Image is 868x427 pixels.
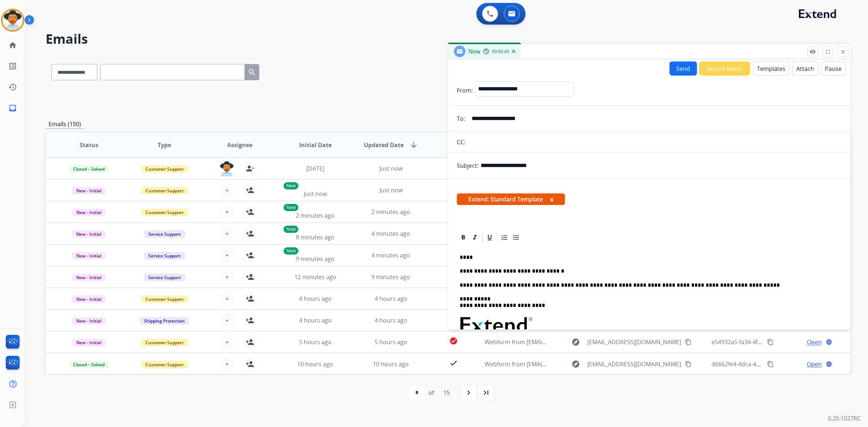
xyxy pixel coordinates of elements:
[375,295,407,303] span: 4 hours ago
[379,165,403,172] span: Just now
[225,208,229,216] span: +
[225,186,229,195] span: +
[699,61,750,76] button: Secure Notes
[299,141,332,149] span: Initial Date
[468,47,480,55] span: New
[299,295,332,303] span: 4 hours ago
[457,138,465,146] p: CC:
[144,252,185,260] span: Service Support
[227,141,252,149] span: Assignee
[225,316,229,325] span: +
[485,360,648,368] span: Webform from [EMAIL_ADDRESS][DOMAIN_NAME] on [DATE]
[587,360,681,368] span: [EMAIL_ADDRESS][DOMAIN_NAME]
[141,295,188,303] span: Customer Support
[72,230,106,238] span: New - Initial
[225,294,229,303] span: +
[429,388,434,397] div: of
[484,232,495,243] div: Underline
[299,338,332,346] span: 5 hours ago
[158,141,171,149] span: Type
[458,232,469,243] div: Bold
[304,190,327,198] span: Just now
[299,316,332,324] span: 4 hours ago
[284,204,298,211] p: New
[246,229,254,238] mat-icon: person_add
[141,165,188,173] span: Customer Support
[371,251,410,259] span: 4 minutes ago
[72,295,106,303] span: New - Initial
[220,291,234,306] button: +
[409,141,418,149] mat-icon: arrow_downward
[246,208,254,216] mat-icon: person_add
[220,248,234,262] button: +
[375,316,407,324] span: 4 hours ago
[821,61,846,76] button: Pause
[499,232,510,243] div: Ordered List
[225,338,229,346] span: +
[826,339,832,345] mat-icon: language
[297,360,333,368] span: 10 hours ago
[306,165,324,172] span: [DATE]
[8,41,17,50] mat-icon: home
[296,233,335,241] span: 8 minutes ago
[225,273,229,281] span: +
[284,182,298,189] p: New
[438,385,456,400] div: 15
[464,388,473,397] mat-icon: navigate_next
[550,195,553,204] button: x
[792,61,818,76] button: Attach
[46,120,84,129] p: Emails (150)
[753,61,790,76] button: Templates
[457,114,465,123] p: To:
[72,339,106,346] span: New - Initial
[220,335,234,349] button: +
[284,226,298,233] p: New
[294,273,336,281] span: 12 minutes ago
[246,316,254,325] mat-icon: person_add
[225,251,229,260] span: +
[246,338,254,346] mat-icon: person_add
[449,337,458,345] mat-icon: check_circle
[457,193,565,205] span: Extend: Standard Template
[246,186,254,195] mat-icon: person_add
[141,209,188,216] span: Customer Support
[371,273,410,281] span: 9 minutes ago
[375,338,407,346] span: 5 hours ago
[511,232,522,243] div: Bullet List
[8,83,17,91] mat-icon: history
[72,252,106,260] span: New - Initial
[225,229,229,238] span: +
[826,361,832,367] mat-icon: language
[482,388,490,397] mat-icon: last_page
[220,205,234,219] button: +
[492,49,509,55] span: 00:00:45
[80,141,98,149] span: Status
[669,61,697,76] button: Send
[711,338,820,346] span: e54932a5-fa34-4f0e-8706-d6201e4e59a0
[8,62,17,71] mat-icon: list_alt
[140,317,189,325] span: Shipping Protection
[248,68,256,77] mat-icon: search
[220,313,234,328] button: +
[457,161,478,170] p: Subject:
[364,141,404,149] span: Updated Date
[220,270,234,284] button: +
[69,361,109,368] span: Closed – Solved
[220,183,234,197] button: +
[144,274,185,281] span: Service Support
[379,186,403,194] span: Just now
[711,360,820,368] span: d6662fe4-4dca-49cb-a880-34e292f52151
[571,338,580,346] mat-icon: explore
[284,247,298,255] p: New
[296,212,335,219] span: 2 minutes ago
[8,104,17,112] mat-icon: inbox
[141,187,188,195] span: Customer Support
[767,339,774,345] mat-icon: content_copy
[144,230,185,238] span: Service Support
[141,339,188,346] span: Customer Support
[807,360,822,368] span: Open
[246,273,254,281] mat-icon: person_add
[840,48,846,55] mat-icon: close
[225,360,229,368] span: +
[685,339,692,345] mat-icon: content_copy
